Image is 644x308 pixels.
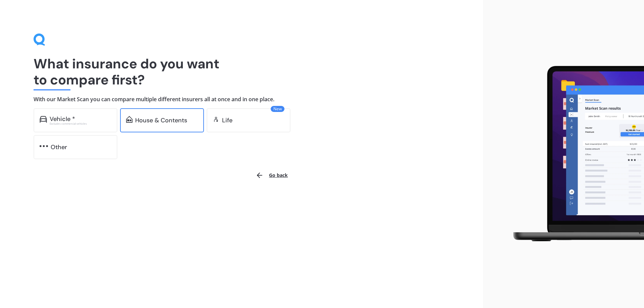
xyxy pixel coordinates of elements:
div: Vehicle * [50,116,75,122]
button: Go back [252,167,292,183]
div: House & Contents [135,117,187,124]
div: Life [222,117,232,124]
h1: What insurance do you want to compare first? [34,56,449,88]
img: laptop.webp [503,62,644,246]
h4: With our Market Scan you can compare multiple different insurers all at once and in one place. [34,96,449,103]
div: Other [51,144,67,150]
img: other.81dba5aafe580aa69f38.svg [40,143,48,149]
span: New [271,106,284,112]
img: life.f720d6a2d7cdcd3ad642.svg [213,116,219,123]
img: home-and-contents.b802091223b8502ef2dd.svg [126,116,132,123]
img: car.f15378c7a67c060ca3f3.svg [40,116,47,123]
div: Excludes commercial vehicles [50,122,111,125]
